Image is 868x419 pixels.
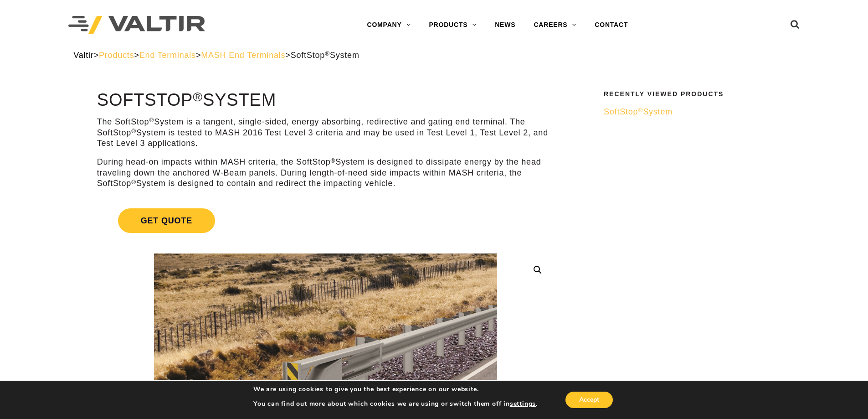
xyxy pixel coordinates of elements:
[201,51,285,60] a: MASH End Terminals
[524,16,586,34] a: CAREERS
[331,157,336,164] sup: ®
[97,197,554,244] a: Get Quote
[97,117,554,149] p: The SoftStop System is a tangent, single-sided, energy absorbing, redirective and gating end term...
[586,16,637,34] a: CONTACT
[97,91,554,110] h1: SoftStop System
[99,51,134,60] a: Products
[486,16,524,34] a: NEWS
[253,400,538,408] p: You can find out more about which cookies we are using or switch them off in .
[193,89,203,104] sup: ®
[565,392,613,408] button: Accept
[149,117,154,124] sup: ®
[420,16,486,34] a: PRODUCTS
[604,107,789,117] a: SoftStop®System
[325,50,330,57] sup: ®
[73,50,795,61] div: > > > >
[118,208,215,233] span: Get Quote
[253,385,538,393] p: We are using cookies to give you the best experience on our website.
[97,157,554,189] p: During head-on impacts within MASH criteria, the SoftStop System is designed to dissipate energy ...
[604,107,673,116] span: SoftStop System
[604,91,789,98] h2: Recently Viewed Products
[510,400,536,408] button: settings
[358,16,420,34] a: COMPANY
[131,179,136,186] sup: ®
[638,107,643,114] sup: ®
[68,16,205,35] img: Valtir
[139,51,196,60] a: End Terminals
[131,128,136,134] sup: ®
[73,51,93,60] a: Valtir
[291,51,360,60] span: SoftStop System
